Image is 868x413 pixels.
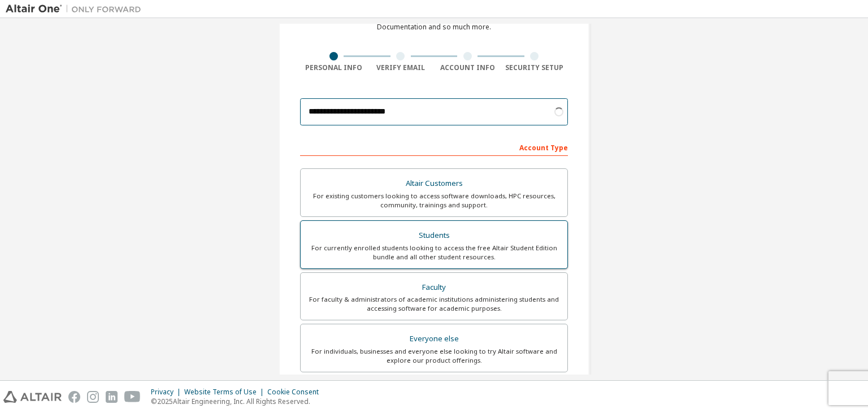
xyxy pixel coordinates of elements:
[184,388,267,397] div: Website Terms of Use
[300,63,367,72] div: Personal Info
[267,388,325,397] div: Cookie Consent
[87,391,99,403] img: instagram.svg
[307,347,561,365] div: For individuals, businesses and everyone else looking to try Altair software and explore our prod...
[434,63,501,72] div: Account Info
[307,295,561,313] div: For faculty & administrators of academic institutions administering students and accessing softwa...
[307,176,561,192] div: Altair Customers
[3,391,62,403] img: altair_logo.svg
[300,138,568,156] div: Account Type
[501,63,568,72] div: Security Setup
[307,331,561,347] div: Everyone else
[68,391,80,403] img: facebook.svg
[151,397,325,406] p: © 2025 Altair Engineering, Inc. All Rights Reserved.
[307,244,561,262] div: For currently enrolled students looking to access the free Altair Student Edition bundle and all ...
[307,228,561,244] div: Students
[307,192,561,210] div: For existing customers looking to access software downloads, HPC resources, community, trainings ...
[151,388,184,397] div: Privacy
[124,391,141,403] img: youtube.svg
[6,3,147,15] img: Altair One
[367,63,435,72] div: Verify Email
[106,391,118,403] img: linkedin.svg
[307,280,561,295] div: Faculty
